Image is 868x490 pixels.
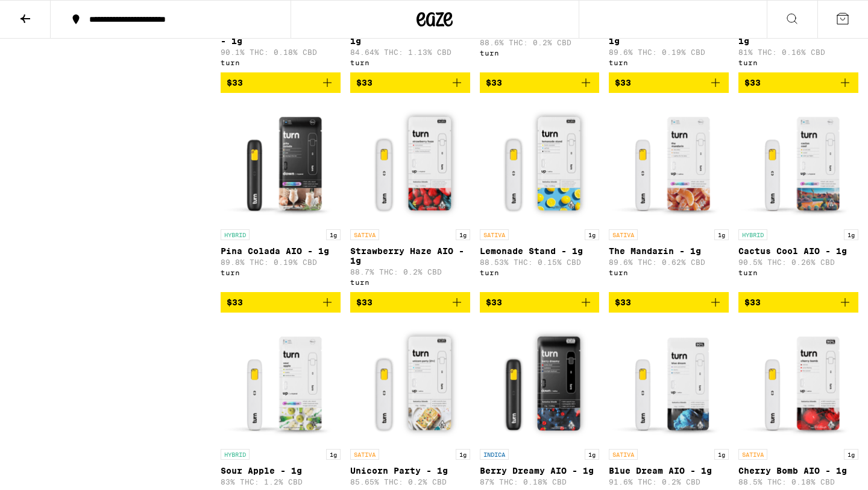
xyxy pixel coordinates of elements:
p: Sour Apple - 1g [221,466,341,476]
p: 91.6% THC: 0.2% CBD [609,478,729,486]
span: $33 [744,297,761,307]
div: turn [350,278,470,286]
p: 1g [326,449,341,460]
div: turn [480,269,600,276]
span: $33 [356,78,373,87]
span: $33 [486,297,502,307]
p: SATIVA [738,449,767,460]
p: 88.7% THC: 0.2% CBD [350,268,470,276]
p: Unicorn Party - 1g [350,466,470,476]
p: INDICA [480,449,509,460]
button: Add to bag [609,72,729,93]
p: 88.53% THC: 0.15% CBD [480,258,600,266]
a: Open page for The Mandarin - 1g from turn [609,103,729,292]
p: 1g [585,449,599,460]
p: 81% THC: 0.16% CBD [738,48,858,56]
p: Cherry Bomb AIO - 1g [738,466,858,476]
p: 1g [844,229,858,240]
p: 87% THC: 0.18% CBD [480,478,600,486]
span: Hi. Need any help? [7,8,87,18]
a: Open page for Cactus Cool AIO - 1g from turn [738,103,858,292]
p: 1g [714,449,729,460]
span: $33 [227,78,243,87]
a: Open page for Strawberry Haze AIO - 1g from turn [350,103,470,292]
img: turn - Pina Colada AIO - 1g [221,103,341,223]
p: SATIVA [350,449,379,460]
img: turn - Cactus Cool AIO - 1g [738,103,858,223]
span: $33 [615,78,631,87]
p: 90.1% THC: 0.18% CBD [221,48,341,56]
div: turn [609,269,729,276]
a: Open page for Lemonade Stand - 1g from turn [480,103,600,292]
p: 85.65% THC: 0.2% CBD [350,478,470,486]
button: Add to bag [480,72,600,93]
p: Lemonade Stand - 1g [480,246,600,256]
div: turn [738,269,858,276]
span: $33 [615,297,631,307]
span: $33 [744,78,761,87]
div: turn [350,59,470,66]
button: Add to bag [221,292,341,313]
p: 1g [844,449,858,460]
p: Berry Dreamy AIO - 1g [480,466,600,476]
p: Pina Colada AIO - 1g [221,246,341,256]
img: turn - Strawberry Haze AIO - 1g [350,103,470,223]
p: 90.5% THC: 0.26% CBD [738,258,858,266]
p: 88.6% THC: 0.2% CBD [480,39,600,46]
p: HYBRID [738,229,767,240]
div: turn [221,269,341,276]
a: Open page for Pina Colada AIO - 1g from turn [221,103,341,292]
div: turn [609,59,729,66]
p: 89.6% THC: 0.62% CBD [609,258,729,266]
img: turn - Blue Dream AIO - 1g [609,322,729,443]
div: turn [738,59,858,66]
p: 1g [326,229,341,240]
p: 83% THC: 1.2% CBD [221,478,341,486]
p: HYBRID [221,449,250,460]
img: turn - Unicorn Party - 1g [350,322,470,443]
p: 1g [456,229,470,240]
p: SATIVA [609,449,638,460]
span: $33 [227,297,243,307]
span: $33 [486,78,502,87]
img: turn - Sour Apple - 1g [221,322,341,443]
p: 89.8% THC: 0.19% CBD [221,258,341,266]
p: 84.64% THC: 1.13% CBD [350,48,470,56]
img: turn - Cherry Bomb AIO - 1g [738,322,858,443]
button: Add to bag [350,72,470,93]
div: turn [480,49,600,57]
img: turn - Berry Dreamy AIO - 1g [480,322,600,443]
p: 89.6% THC: 0.19% CBD [609,48,729,56]
p: 88.5% THC: 0.18% CBD [738,478,858,486]
div: turn [221,59,341,66]
button: Add to bag [480,292,600,313]
button: Add to bag [738,72,858,93]
button: Add to bag [221,72,341,93]
button: Add to bag [609,292,729,313]
img: turn - The Mandarin - 1g [609,103,729,223]
p: 1g [456,449,470,460]
p: 1g [585,229,599,240]
span: $33 [356,297,373,307]
p: HYBRID [221,229,250,240]
p: SATIVA [480,229,509,240]
button: Add to bag [738,292,858,313]
button: Add to bag [350,292,470,313]
p: 1g [714,229,729,240]
p: SATIVA [609,229,638,240]
p: Cactus Cool AIO - 1g [738,246,858,256]
p: SATIVA [350,229,379,240]
p: The Mandarin - 1g [609,246,729,256]
p: Strawberry Haze AIO - 1g [350,246,470,266]
img: turn - Lemonade Stand - 1g [480,103,600,223]
p: Blue Dream AIO - 1g [609,466,729,476]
